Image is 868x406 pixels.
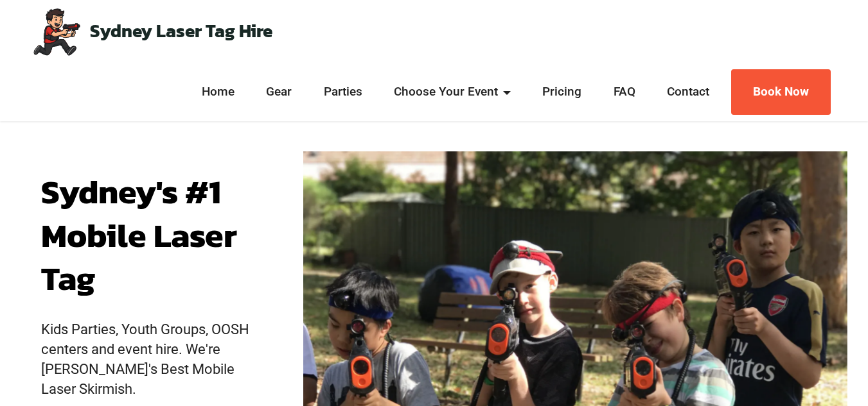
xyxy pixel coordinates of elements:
[390,83,514,101] a: Choose Your Event
[41,167,237,303] strong: Sydney's #1 Mobile Laser Tag
[539,83,585,101] a: Pricing
[198,83,238,101] a: Home
[31,6,82,56] img: Mobile Laser Tag Parties Sydney
[263,83,296,101] a: Gear
[320,83,366,101] a: Parties
[41,320,262,399] p: Kids Parties, Youth Groups, OOSH centers and event hire. We're [PERSON_NAME]'s Best Mobile Laser ...
[90,22,272,40] a: Sydney Laser Tag Hire
[610,83,639,101] a: FAQ
[663,83,713,101] a: Contact
[731,69,831,115] a: Book Now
